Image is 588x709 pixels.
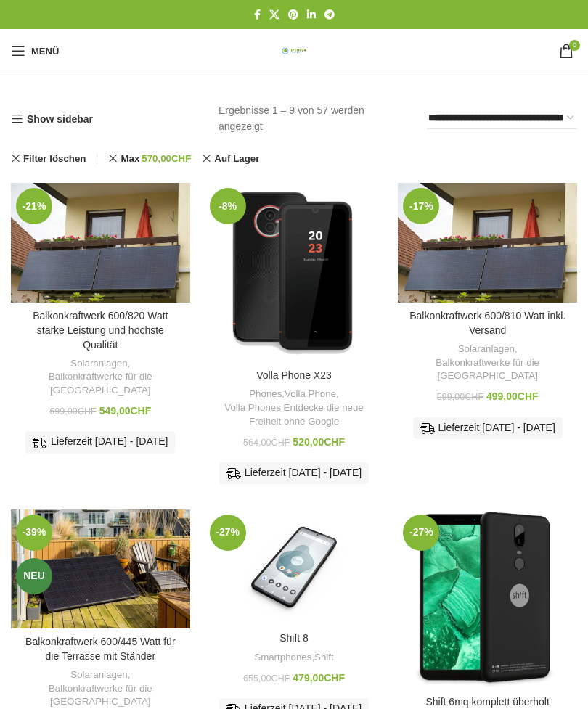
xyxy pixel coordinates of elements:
a: Solaranlagen [70,668,127,682]
a: Phones [249,388,282,401]
a: Volla Phone [285,388,336,401]
div: , , [212,388,377,428]
div: Lieferzeit [DATE] - [DATE] [413,417,563,439]
bdi: 479,00 [293,672,345,684]
div: , [18,668,183,709]
span: CHF [131,405,152,417]
span: CHF [271,438,290,448]
span: -39% [16,515,52,551]
div: , [212,651,377,665]
a: Facebook Social Link [250,5,265,25]
a: LinkedIn Social Link [303,5,320,25]
bdi: 699,00 [49,406,96,417]
span: CHF [78,406,97,417]
a: Balkonkraftwerk 600/810 Watt inkl. Versand [409,310,565,336]
bdi: 564,00 [243,438,290,448]
a: Shift 8 [205,509,384,626]
span: CHF [518,390,539,402]
span: -17% [403,188,439,224]
a: X Social Link [265,5,284,25]
a: Show sidebar [11,113,93,126]
a: Filter löschen [11,154,86,163]
a: Volla Phone X23 [256,369,332,381]
p: Ergebnisse 1 – 9 von 57 werden angezeigt [219,102,405,135]
span: CHF [324,672,345,684]
div: , [405,343,570,383]
img: Balkonkraftwerke für die Schweiz2_XL [11,183,190,303]
img: Steckerkraftwerk für die Terrasse [11,509,190,628]
select: Shop-Reihenfolge [427,108,577,129]
a: Balkonkraftwerk 600/445 Watt für die Terrasse mit Ständer [25,636,175,662]
a: Volla Phone X23 [205,183,384,362]
a: Mobiles Menü öffnen [4,36,66,65]
bdi: 655,00 [243,673,290,684]
a: Shift [314,651,334,665]
span: -21% [16,188,52,224]
a: Shift 6mq komplett überholt [425,696,549,708]
bdi: 520,00 [293,436,345,448]
div: Lieferzeit [DATE] - [DATE] [25,431,175,453]
img: shift_6mq [398,509,577,689]
a: Balkonkraftwerk 600/820 Watt starke Leistung und höchste Qualität [11,183,190,303]
a: Balkonkraftwerke für die [GEOGRAPHIC_DATA] [405,356,570,383]
a: Telegram Social Link [320,5,339,25]
span: CHF [271,673,290,684]
div: Lieferzeit [DATE] - [DATE] [219,462,369,484]
span: -8% [210,188,246,224]
bdi: 499,00 [486,390,539,402]
bdi: 549,00 [99,405,152,417]
a: Volla Phones Entdecke die neue Freiheit ohne Google [212,401,377,428]
span: 570,00 [142,149,191,169]
a: Solaranlagen [70,357,127,371]
span: CHF [465,392,483,402]
a: Balkonkraftwerk 600/820 Watt starke Leistung und höchste Qualität [33,310,168,350]
span: CHF [171,153,191,164]
a: Balkonkraftwerk 600/445 Watt für die Terrasse mit Ständer [11,509,190,628]
span: -27% [210,515,246,551]
a: Pinterest Social Link [284,5,303,25]
a: Remove filter [202,149,259,169]
div: , [18,357,183,398]
a: Logo der Website [276,44,312,56]
a: 0 [552,36,581,65]
span: Neu [16,558,52,594]
a: Balkonkraftwerke für die [GEOGRAPHIC_DATA] [18,682,183,709]
span: -27% [403,515,439,551]
a: Shift 6mq komplett überholt [398,509,577,689]
img: Volla Phone X23 ohne Google [205,183,384,362]
a: Shift 8 [279,632,309,644]
img: SHIFTphone-8 [205,509,384,626]
a: Balkonkraftwerke für die [GEOGRAPHIC_DATA] [18,370,183,397]
a: Remove filter [108,149,191,169]
a: Solaranlagen [458,343,515,356]
span: 0 [569,40,580,51]
span: Menü [31,46,59,56]
a: Balkonkraftwerk 600/810 Watt inkl. Versand [398,183,577,303]
bdi: 599,00 [437,392,483,402]
a: Smartphones [254,651,311,665]
span: CHF [324,436,345,448]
